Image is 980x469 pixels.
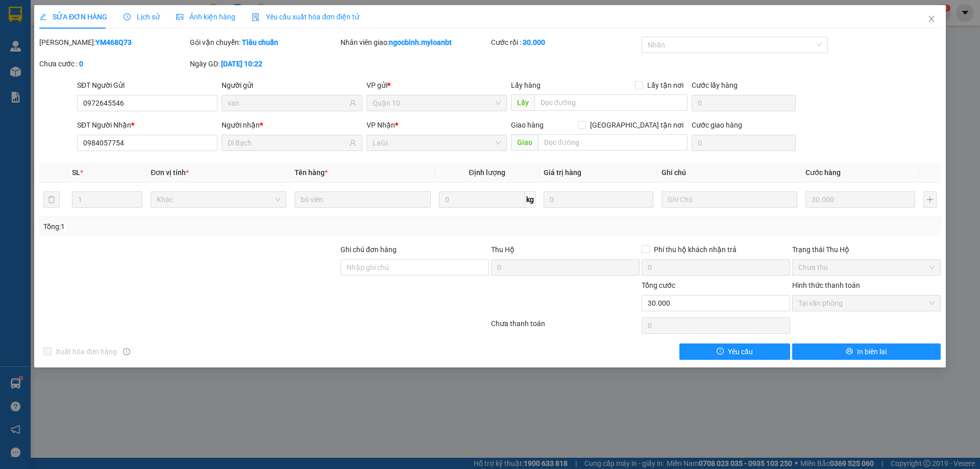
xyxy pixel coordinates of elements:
[242,38,278,46] b: Tiêu chuẩn
[95,38,132,46] b: YM468Q73
[798,295,935,311] span: Tại văn phòng
[544,168,581,177] span: Giá trị hàng
[857,346,887,357] span: In biên lai
[295,191,430,208] input: VD: Bàn, Ghế
[846,348,853,356] span: printer
[124,13,160,21] span: Lịch sử
[511,134,538,151] span: Giao
[657,163,801,183] th: Ghi chú
[43,221,378,232] div: Tổng: 1
[469,168,505,177] span: Định lượng
[642,281,675,289] span: Tổng cước
[39,58,188,69] div: Chưa cước :
[923,191,937,208] button: plus
[39,13,107,21] span: SỬA ĐƠN HÀNG
[692,135,796,151] input: Cước giao hàng
[79,60,83,68] b: 0
[389,38,452,46] b: ngocbinh.myloanbt
[805,191,915,208] input: 0
[222,80,362,91] div: Người gửi
[805,168,841,177] span: Cước hàng
[692,95,796,111] input: Cước lấy hàng
[228,137,347,149] input: Tên người nhận
[692,81,738,89] label: Cước lấy hàng
[349,100,356,107] span: user
[728,346,753,357] span: Yêu cầu
[927,15,936,23] span: close
[491,245,514,254] span: Thu Hộ
[717,348,724,356] span: exclamation-circle
[157,192,280,207] span: Khác
[39,37,188,48] div: [PERSON_NAME]:
[43,191,60,208] button: delete
[190,37,338,48] div: Gói vận chuyển:
[798,260,935,275] span: Chưa thu
[643,80,688,91] span: Lấy tận nơi
[124,13,131,20] span: clock-circle
[917,5,946,34] button: Close
[373,135,501,151] span: LaGi
[72,168,80,177] span: SL
[679,343,790,360] button: exclamation-circleYêu cầu
[586,119,688,131] span: [GEOGRAPHIC_DATA] tận nơi
[52,346,121,357] span: Xuất hóa đơn hàng
[491,37,640,48] div: Cước rồi :
[340,37,489,48] div: Nhân viên giao:
[295,168,328,177] span: Tên hàng
[77,119,217,131] div: SĐT Người Nhận
[252,13,359,21] span: Yêu cầu xuất hóa đơn điện tử
[340,245,397,254] label: Ghi chú đơn hàng
[534,94,688,111] input: Dọc đường
[366,80,507,91] div: VP gửi
[511,94,534,111] span: Lấy
[252,13,260,21] img: icon
[792,281,860,289] label: Hình thức thanh toán
[39,13,46,20] span: edit
[692,121,742,129] label: Cước giao hàng
[792,244,941,255] div: Trạng thái Thu Hộ
[373,95,501,111] span: Quận 10
[222,119,362,131] div: Người nhận
[123,348,130,355] span: info-circle
[228,97,347,109] input: Tên người gửi
[511,81,541,89] span: Lấy hàng
[511,121,544,129] span: Giao hàng
[151,168,189,177] span: Đơn vị tính
[650,244,741,255] span: Phí thu hộ khách nhận trả
[523,38,545,46] b: 30.000
[176,13,235,21] span: Ảnh kiện hàng
[490,318,641,336] div: Chưa thanh toán
[176,13,183,20] span: picture
[340,259,489,276] input: Ghi chú đơn hàng
[366,121,395,129] span: VP Nhận
[538,134,688,151] input: Dọc đường
[221,60,262,68] b: [DATE] 10:22
[544,191,653,208] input: 0
[661,191,797,208] input: Ghi Chú
[77,80,217,91] div: SĐT Người Gửi
[525,191,535,208] span: kg
[349,139,356,146] span: user
[792,343,941,360] button: printerIn biên lai
[190,58,338,69] div: Ngày GD:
